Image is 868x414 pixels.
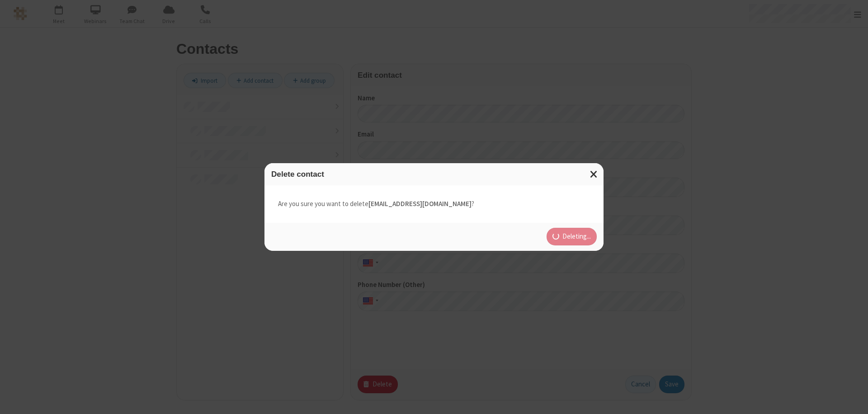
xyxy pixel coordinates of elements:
[278,199,590,209] p: Are you sure you want to delete ?
[547,228,597,246] button: Deleting...
[585,163,604,185] button: Close modal
[271,170,597,179] h3: Delete contact
[562,231,591,242] span: Deleting...
[368,199,472,208] strong: [EMAIL_ADDRESS][DOMAIN_NAME]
